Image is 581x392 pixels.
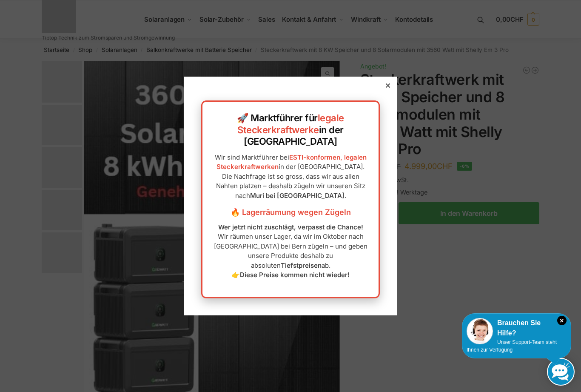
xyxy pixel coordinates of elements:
strong: Wer jetzt nicht zuschlägt, verpasst die Chance! [218,223,363,231]
strong: Tiefstpreisen [281,261,322,269]
strong: Diese Preise kommen nicht wieder! [240,271,350,279]
a: legale Steckerkraftwerke [237,112,344,135]
i: Schließen [557,316,567,325]
p: Wir sind Marktführer bei in der [GEOGRAPHIC_DATA]. Die Nachfrage ist so gross, dass wir aus allen... [211,153,370,201]
div: Brauchen Sie Hilfe? [467,318,567,338]
p: Wir räumen unser Lager, da wir im Oktober nach [GEOGRAPHIC_DATA] bei Bern zügeln – und geben unse... [211,223,370,280]
img: Customer service [467,318,493,344]
a: ESTI-konformen, legalen Steckerkraftwerken [216,153,367,171]
h3: 🔥 Lagerräumung wegen Zügeln [211,207,370,218]
strong: Muri bei [GEOGRAPHIC_DATA] [250,192,345,200]
h2: 🚀 Marktführer für in der [GEOGRAPHIC_DATA] [211,112,370,148]
span: Unser Support-Team steht Ihnen zur Verfügung [467,339,557,353]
